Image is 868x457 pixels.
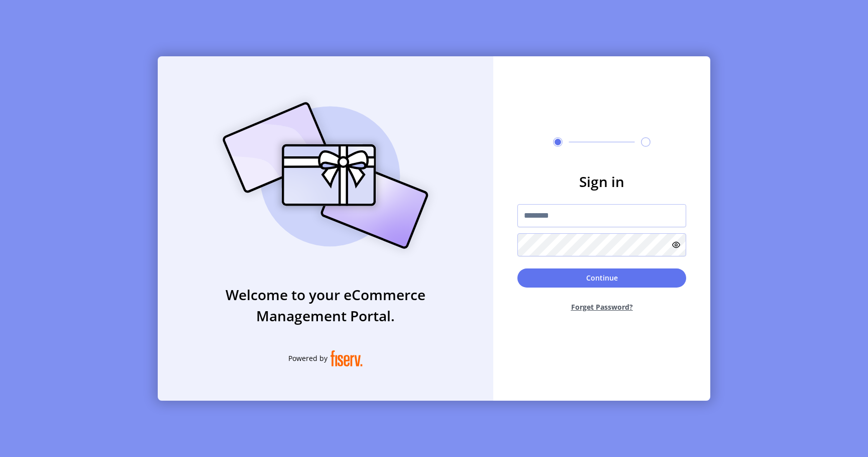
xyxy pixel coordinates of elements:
span: Powered by [288,353,328,363]
button: Forget Password? [517,294,686,320]
img: card_Illustration.svg [207,91,444,260]
button: Continue [517,268,686,288]
h3: Welcome to your eCommerce Management Portal. [158,284,493,326]
h3: Sign in [517,171,686,192]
